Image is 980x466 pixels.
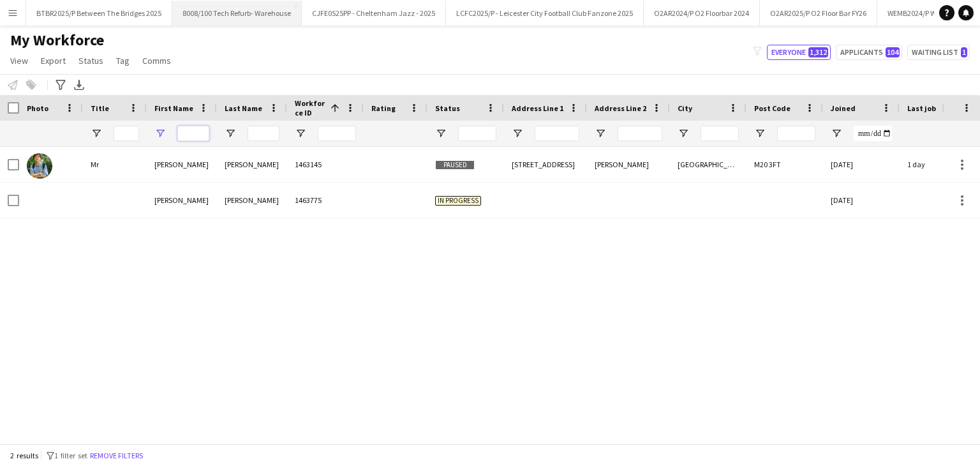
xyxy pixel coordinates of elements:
[217,183,287,218] div: [PERSON_NAME]
[587,147,670,182] div: [PERSON_NAME]
[91,128,102,139] button: Open Filter Menu
[808,47,828,57] span: 1,312
[446,1,644,26] button: LCFC2025/P - Leicester City Football Club Fanzone 2025
[172,1,302,26] button: 8008/100 Tech Refurb- Warehouse
[823,147,900,182] div: [DATE]
[595,103,646,113] span: Address Line 2
[225,128,236,139] button: Open Filter Menu
[295,98,325,117] span: Workforce ID
[678,103,692,113] span: City
[111,52,135,69] a: Tag
[435,160,475,170] span: Paused
[886,47,900,57] span: 104
[147,183,217,218] div: [PERSON_NAME]
[535,126,579,141] input: Address Line 1 Filter Input
[91,103,109,113] span: Title
[83,147,147,182] div: Mr
[154,103,193,113] span: First Name
[78,55,103,66] span: Status
[754,128,766,139] button: Open Filter Menu
[836,45,902,60] button: Applicants104
[26,1,172,26] button: BTBR2025/P Between The Bridges 2025
[754,103,791,113] span: Post Code
[248,126,279,141] input: Last Name Filter Input
[73,52,108,69] a: Status
[618,126,662,141] input: Address Line 2 Filter Input
[831,128,842,139] button: Open Filter Menu
[907,103,936,113] span: Last job
[10,31,104,50] span: My Workforce
[961,47,967,57] span: 1
[27,103,48,113] span: Photo
[287,183,364,218] div: 1463775
[777,126,815,141] input: Post Code Filter Input
[54,451,87,460] span: 1 filter set
[678,128,689,139] button: Open Filter Menu
[116,55,130,66] span: Tag
[27,153,52,179] img: Bobby Woodcock
[435,128,447,139] button: Open Filter Menu
[302,1,446,26] button: CJFE0525PP - Cheltenham Jazz - 2025
[295,128,306,139] button: Open Filter Menu
[36,52,71,69] a: Export
[147,147,217,182] div: [PERSON_NAME]
[435,103,460,113] span: Status
[41,55,66,66] span: Export
[701,126,739,141] input: City Filter Input
[512,103,563,113] span: Address Line 1
[746,147,823,182] div: M20 3FT
[831,103,856,113] span: Joined
[760,1,877,26] button: O2AR2025/P O2 Floor Bar FY26
[154,128,166,139] button: Open Filter Menu
[5,52,33,69] a: View
[854,126,892,141] input: Joined Filter Input
[823,183,900,218] div: [DATE]
[907,45,970,60] button: Waiting list1
[512,128,523,139] button: Open Filter Menu
[670,147,746,182] div: [GEOGRAPHIC_DATA]
[767,45,831,60] button: Everyone1,312
[177,126,209,141] input: First Name Filter Input
[595,128,606,139] button: Open Filter Menu
[371,103,396,113] span: Rating
[71,77,87,93] app-action-btn: Export XLSX
[217,147,287,182] div: [PERSON_NAME]
[225,103,262,113] span: Last Name
[504,147,587,182] div: [STREET_ADDRESS]
[435,196,481,206] span: In progress
[900,147,976,182] div: 1 day
[287,147,364,182] div: 1463145
[458,126,496,141] input: Status Filter Input
[53,77,68,93] app-action-btn: Advanced filters
[318,126,356,141] input: Workforce ID Filter Input
[87,449,145,463] button: Remove filters
[142,55,171,66] span: Comms
[114,126,139,141] input: Title Filter Input
[10,55,28,66] span: View
[644,1,760,26] button: O2AR2024/P O2 Floorbar 2024
[137,52,176,69] a: Comms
